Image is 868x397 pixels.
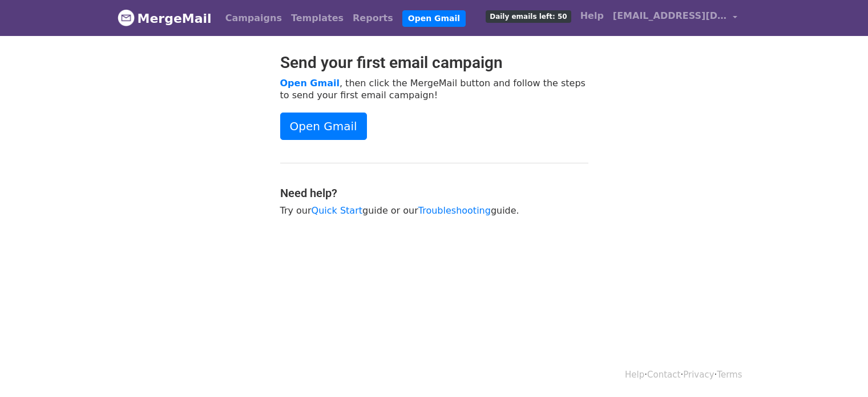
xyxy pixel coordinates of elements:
[418,205,491,216] a: Troubleshooting
[576,5,608,27] a: Help
[486,10,571,23] span: Daily emails left: 50
[348,7,398,30] a: Reports
[312,205,362,216] a: Quick Start
[118,6,212,30] a: MergeMail
[280,77,588,101] p: , then click the MergeMail button and follow the steps to send your first email campaign!
[280,186,588,200] h4: Need help?
[613,9,727,23] span: [EMAIL_ADDRESS][DOMAIN_NAME]
[608,5,742,31] a: [EMAIL_ADDRESS][DOMAIN_NAME]
[280,78,340,89] a: Open Gmail
[280,53,588,73] h2: Send your first email campaign
[647,370,680,380] a: Contact
[118,9,135,26] img: MergeMail logo
[221,7,286,30] a: Campaigns
[683,370,714,380] a: Privacy
[280,204,588,216] p: Try our guide or our guide.
[481,5,575,27] a: Daily emails left: 50
[286,7,348,30] a: Templates
[717,370,742,380] a: Terms
[280,113,367,140] a: Open Gmail
[402,10,466,27] a: Open Gmail
[625,370,644,380] a: Help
